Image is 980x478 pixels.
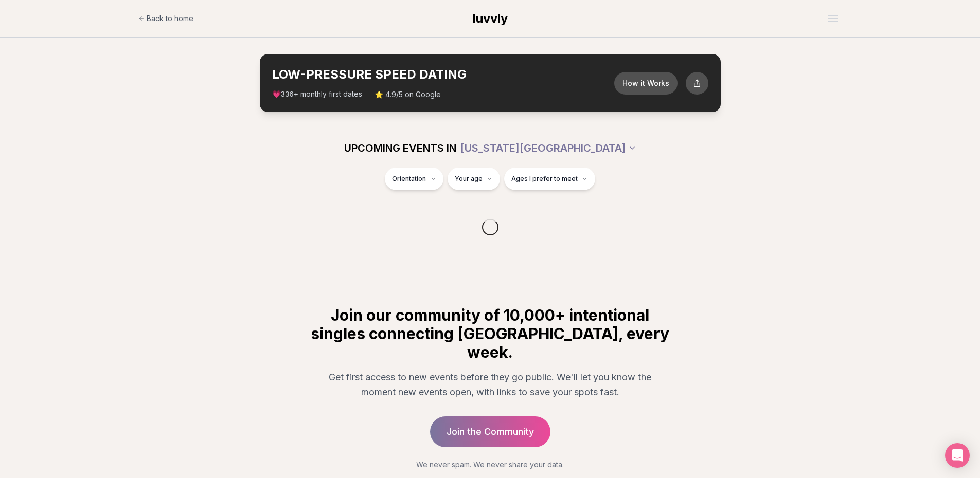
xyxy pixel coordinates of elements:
span: luvvly [473,11,508,26]
button: [US_STATE][GEOGRAPHIC_DATA] [460,137,636,159]
span: Orientation [392,175,426,183]
span: Ages I prefer to meet [511,175,578,183]
a: luvvly [473,10,508,27]
span: 💗 + monthly first dates [272,89,362,100]
h2: LOW-PRESSURE SPEED DATING [272,66,614,83]
button: Orientation [385,168,443,190]
span: UPCOMING EVENTS IN [344,141,456,155]
div: Open Intercom Messenger [945,443,970,468]
span: Back to home [147,13,193,24]
button: Open menu [824,11,842,26]
button: How it Works [614,72,678,95]
p: Get first access to new events before they go public. We'll let you know the moment new events op... [317,370,663,400]
p: We never spam. We never share your data. [309,459,671,470]
span: ⭐ 4.9/5 on Google [375,89,441,100]
a: Join the Community [430,416,550,447]
span: Your age [455,175,483,183]
h2: Join our community of 10,000+ intentional singles connecting [GEOGRAPHIC_DATA], every week. [309,306,671,361]
span: 336 [281,90,294,99]
button: Your age [448,168,500,190]
button: Ages I prefer to meet [504,168,595,190]
a: Back to home [138,8,193,29]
